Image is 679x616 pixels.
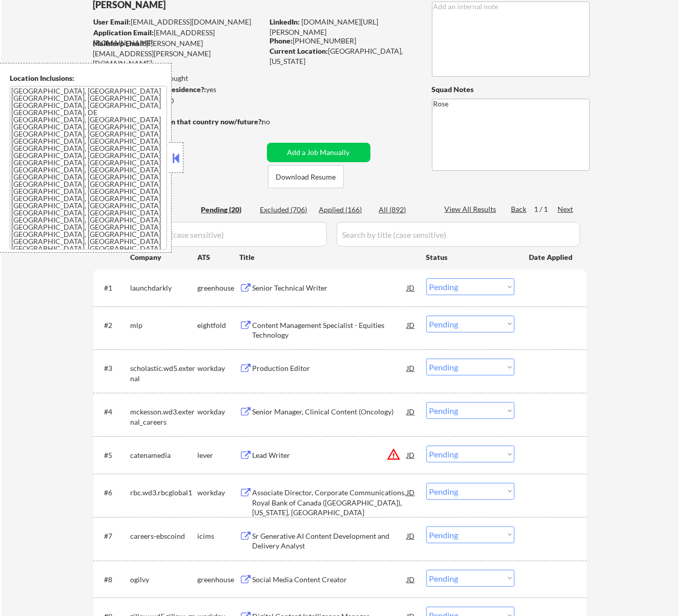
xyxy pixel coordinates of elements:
div: Date Applied [529,252,574,262]
div: View All Results [445,204,500,214]
div: rbc.wd3.rbcglobal1 [131,488,198,498]
div: [EMAIL_ADDRESS][DOMAIN_NAME] [94,28,263,48]
div: #7 [105,531,122,541]
div: greenhouse [198,283,240,293]
div: lever [198,450,240,460]
button: warning_amber [387,447,401,461]
div: ATS [198,252,240,262]
a: [DOMAIN_NAME][URL][PERSON_NAME] [270,17,379,36]
div: Associate Director, Corporate Communications, Royal Bank of Canada ([GEOGRAPHIC_DATA]), [US_STATE... [253,488,407,518]
strong: Phone: [270,36,293,45]
div: #1 [105,283,122,293]
div: catenamedia [131,450,198,460]
div: workday [198,407,240,417]
div: Content Management Specialist - Equities Technology [253,320,407,340]
div: Status [426,248,515,266]
strong: User Email: [94,17,131,26]
div: icims [198,531,240,541]
div: Pending (20) [201,205,253,215]
div: JD [406,526,417,545]
div: Applied (166) [319,205,371,215]
div: Excluded (706) [260,205,312,215]
button: Add a Job Manually [267,143,371,162]
div: Social Media Content Creator [253,575,407,585]
div: JD [406,316,417,334]
div: Sr Generative AI Content Development and Delivery Analyst [253,531,407,551]
input: Search by title (case sensitive) [337,222,580,247]
div: #6 [105,488,122,498]
div: #5 [105,450,122,460]
div: no [262,117,292,127]
div: JD [406,278,417,297]
div: Senior Technical Writer [253,283,407,293]
div: launchdarkly [131,283,198,293]
div: 1 / 1 [534,204,558,214]
div: Squad Notes [432,84,590,95]
div: #8 [105,575,122,585]
div: eightfold [198,320,240,331]
div: Next [558,204,574,214]
div: Lead Writer [253,450,407,460]
div: Location Inclusions: [10,73,168,83]
div: JD [406,402,417,421]
div: JD [406,446,417,464]
div: JD [406,483,417,501]
div: Senior Manager, Clinical Content (Oncology) [253,407,407,417]
input: Search by company (case sensitive) [96,222,327,247]
div: workday [198,363,240,373]
div: mlp [131,320,198,331]
button: Download Resume [268,165,344,188]
strong: Current Location: [270,47,328,55]
div: careers-ebscoind [131,531,198,541]
div: greenhouse [198,575,240,585]
div: #4 [105,407,122,417]
div: Title [240,252,417,262]
div: Back [511,204,528,214]
strong: Application Email: [94,28,154,37]
div: Production Editor [253,363,407,373]
div: ogilvy [131,575,198,585]
div: JD [406,359,417,377]
div: workday [198,488,240,498]
div: #2 [105,320,122,331]
div: [EMAIL_ADDRESS][DOMAIN_NAME] [94,17,263,27]
div: [GEOGRAPHIC_DATA], [US_STATE] [270,46,415,66]
div: Company [131,252,198,262]
strong: LinkedIn: [270,17,300,26]
div: scholastic.wd5.external [131,363,198,383]
div: [PERSON_NAME][EMAIL_ADDRESS][PERSON_NAME][DOMAIN_NAME] [93,38,263,69]
strong: Mailslurp Email: [93,39,147,48]
div: [PHONE_NUMBER] [270,36,415,46]
div: mckesson.wd3.external_careers [131,407,198,427]
div: All (892) [379,205,430,215]
div: JD [406,570,417,588]
div: #3 [105,363,122,373]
